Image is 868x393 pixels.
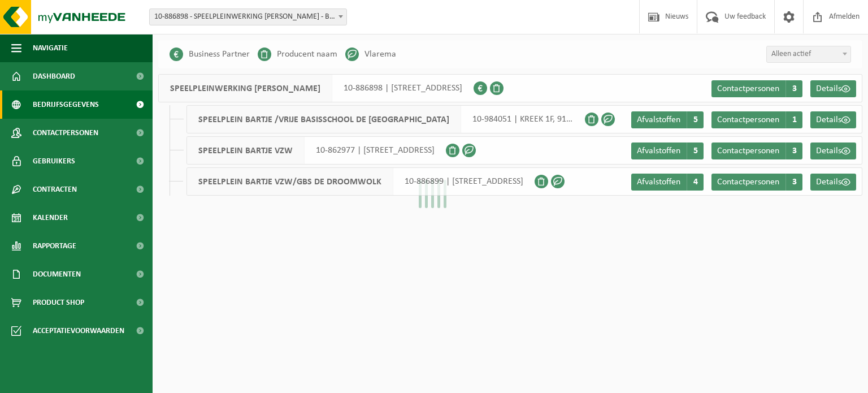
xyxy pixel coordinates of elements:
[687,142,704,159] span: 5
[711,142,802,159] a: Contactpersonen 3
[810,142,856,159] a: Details
[33,90,99,119] span: Bedrijfsgegevens
[816,146,841,156] span: Details
[767,46,850,62] span: Alleen actief
[187,106,461,133] span: SPEELPLEIN BARTJE /VRIJE BASISSCHOOL DE [GEOGRAPHIC_DATA]
[785,174,802,191] span: 3
[186,136,446,165] div: 10-862977 | [STREET_ADDRESS]
[810,80,856,97] a: Details
[785,80,802,97] span: 3
[687,111,704,128] span: 5
[785,111,802,128] span: 1
[150,9,346,25] span: 10-886898 - SPEELPLEINWERKING BARTJE VZW - BEVEREN-WAAS
[258,46,337,63] li: Producent naam
[637,178,680,187] span: Afvalstoffen
[637,146,680,156] span: Afvalstoffen
[33,119,98,147] span: Contactpersonen
[810,174,856,191] a: Details
[187,137,305,164] span: SPEELPLEIN BARTJE VZW
[186,167,535,196] div: 10-886899 | [STREET_ADDRESS]
[149,8,347,25] span: 10-886898 - SPEELPLEINWERKING BARTJE VZW - BEVEREN-WAAS
[717,146,779,156] span: Contactpersonen
[717,115,779,124] span: Contactpersonen
[187,168,393,195] span: SPEELPLEIN BARTJE VZW/GBS DE DROOMWOLK
[159,75,332,102] span: SPEELPLEINWERKING [PERSON_NAME]
[33,62,75,90] span: Dashboard
[711,174,802,191] a: Contactpersonen 3
[816,178,841,187] span: Details
[345,46,396,63] li: Vlarema
[33,288,84,317] span: Product Shop
[170,46,250,63] li: Business Partner
[33,260,81,288] span: Documenten
[631,142,704,159] a: Afvalstoffen 5
[637,115,680,124] span: Afvalstoffen
[687,174,704,191] span: 4
[33,232,76,260] span: Rapportage
[785,142,802,159] span: 3
[631,111,704,128] a: Afvalstoffen 5
[711,111,802,128] a: Contactpersonen 1
[33,34,68,62] span: Navigatie
[631,174,704,191] a: Afvalstoffen 4
[33,204,68,232] span: Kalender
[816,115,841,124] span: Details
[33,147,75,175] span: Gebruikers
[766,46,851,63] span: Alleen actief
[816,84,841,93] span: Details
[717,84,779,93] span: Contactpersonen
[717,178,779,187] span: Contactpersonen
[711,80,802,97] a: Contactpersonen 3
[33,317,124,345] span: Acceptatievoorwaarden
[810,111,856,128] a: Details
[186,105,585,133] div: 10-984051 | KREEK 1F, 9130 KIELDRECHT
[158,74,474,102] div: 10-886898 | [STREET_ADDRESS]
[33,175,77,204] span: Contracten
